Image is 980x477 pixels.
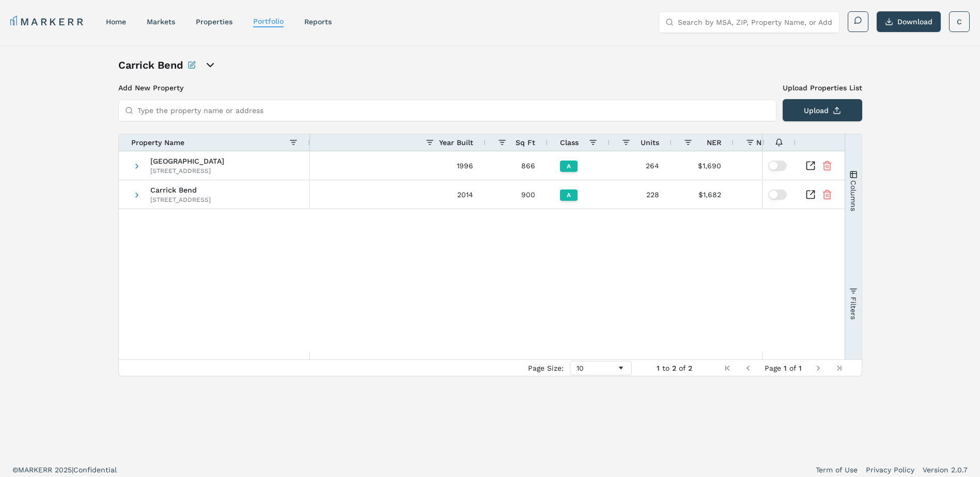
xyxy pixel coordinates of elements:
div: 264 [610,151,672,180]
button: Rename this portfolio [188,58,196,72]
div: 900 [486,180,548,209]
h3: Add New Property [118,83,776,93]
button: Remove Property From Portfolio [822,161,832,171]
div: 866 [486,151,548,180]
div: 10 [577,364,617,372]
a: Portfolio [253,17,284,25]
span: of [789,364,796,372]
span: of [679,364,686,372]
a: markets [147,18,175,26]
span: Units [641,138,659,147]
div: $1.87 [734,180,806,209]
span: 2 [688,364,692,372]
input: Search by MSA, ZIP, Property Name, or Address [678,12,833,33]
span: Carrick Bend [150,186,211,194]
a: home [106,18,126,26]
a: properties [196,18,232,26]
span: Page [765,364,781,372]
div: 2014 [413,180,486,209]
span: Confidential [73,466,117,474]
button: open portfolio options [204,59,216,71]
div: A [560,161,578,172]
a: Term of Use [816,465,858,475]
span: © [12,466,18,474]
div: A [560,189,578,201]
h1: Carrick Bend [118,58,183,72]
span: 1 [657,364,660,372]
a: Inspect Comparable [805,161,816,171]
div: [STREET_ADDRESS] [150,167,224,175]
span: MARKERR [18,466,55,474]
div: Page Size [570,361,632,375]
span: NER/Sq Ft [756,138,794,147]
div: $1,682 [672,180,734,209]
div: 1996 [413,151,486,180]
div: Next Page [814,364,822,372]
div: [STREET_ADDRESS] [150,196,211,204]
div: Previous Page [744,364,752,372]
div: Page Size: [528,364,564,372]
span: 1 [784,364,787,372]
div: First Page [723,364,732,372]
div: 228 [610,180,672,209]
input: Type the property name or address [137,100,770,121]
span: Class [560,138,579,147]
span: [GEOGRAPHIC_DATA] [150,157,224,165]
span: Columns [849,180,857,211]
span: NER [707,138,721,147]
a: Version 2.0.7 [923,465,968,475]
span: Property Name [131,138,184,147]
div: $1.95 [734,151,806,180]
span: 2025 | [55,466,73,474]
button: Download [877,11,941,32]
div: $1,690 [672,151,734,180]
label: Upload Properties List [783,83,862,93]
span: Filters [849,296,857,319]
button: C [949,11,970,32]
button: Upload [783,99,862,121]
div: Last Page [835,364,843,372]
a: reports [304,18,332,26]
a: MARKERR [10,14,85,29]
span: Year Built [439,138,473,147]
button: Remove Property From Portfolio [822,189,832,200]
span: C [957,17,962,27]
a: Privacy Policy [866,465,914,475]
a: Inspect Comparable [805,189,816,200]
span: Sq Ft [516,138,535,147]
span: to [662,364,670,372]
span: 2 [672,364,676,372]
span: 1 [799,364,802,372]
